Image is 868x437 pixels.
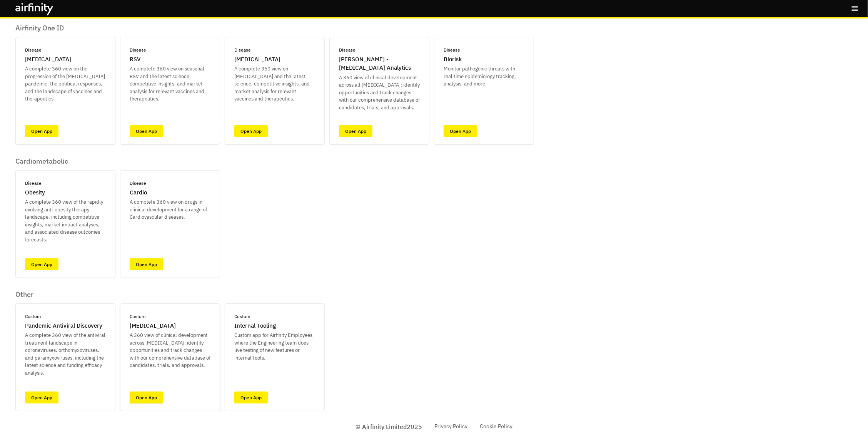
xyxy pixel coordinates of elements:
p: Monitor pathogenic threats with real time epidemiology tracking, analysis, and more. [444,65,524,88]
p: [PERSON_NAME] - [MEDICAL_DATA] Analytics [339,55,420,72]
p: A complete 360 view of the rapidly evolving anti-obesity therapy landscape, including competitive... [25,198,106,243]
p: Disease [25,180,42,187]
p: Disease [234,47,251,54]
p: Custom [130,313,145,320]
p: A complete 360 view of the antiviral treatment landscape in coronaviruses, orthomyxoviruses, and ... [25,332,106,377]
p: Disease [130,47,146,54]
a: Cookie Policy [480,422,512,430]
p: Disease [339,47,356,54]
a: Open App [234,392,268,404]
p: A complete 360 view on drugs in clinical development for a range of Cardiovascular diseases. [130,198,210,221]
p: [MEDICAL_DATA] [25,55,71,64]
p: Cardiometabolic [15,157,220,166]
a: Open App [130,125,163,137]
p: Disease [130,180,146,187]
p: RSV [130,55,140,64]
p: A complete 360 view on [MEDICAL_DATA] and the latest science, competitive insights, and market an... [234,65,315,103]
a: Open App [25,258,58,270]
p: Custom app for Airfinity Employees where the Engineering team does live testing of new features o... [234,332,315,362]
p: Other [15,290,325,299]
p: A complete 360 view on seasonal RSV and the latest science, competitive insights, and market anal... [130,65,210,103]
p: Obesity [25,188,45,197]
p: A 360 view of clinical development across all [MEDICAL_DATA]; identify opportunities and track ch... [339,74,420,112]
p: Pandemic Antiviral Discovery [25,321,102,330]
p: Disease [444,47,460,54]
p: Custom [25,313,41,320]
a: Open App [339,125,372,137]
a: Open App [25,392,58,404]
p: Disease [25,47,42,54]
p: Airfinity One ID [15,24,534,32]
p: Cardio [130,188,147,197]
a: Open App [234,125,268,137]
p: Biorisk [444,55,462,64]
p: © Airfinity Limited 2025 [356,422,422,431]
a: Open App [25,125,58,137]
p: Custom [234,313,250,320]
a: Open App [130,392,163,404]
p: [MEDICAL_DATA] [234,55,280,64]
p: [MEDICAL_DATA] [130,321,176,330]
p: A 360 view of clinical development across [MEDICAL_DATA]; identify opportunities and track change... [130,332,210,369]
a: Open App [130,258,163,270]
p: Internal Tooling [234,321,276,330]
p: A complete 360 view on the progression of the [MEDICAL_DATA] pandemic, the political responses, a... [25,65,106,103]
a: Privacy Policy [434,422,467,430]
a: Open App [444,125,477,137]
